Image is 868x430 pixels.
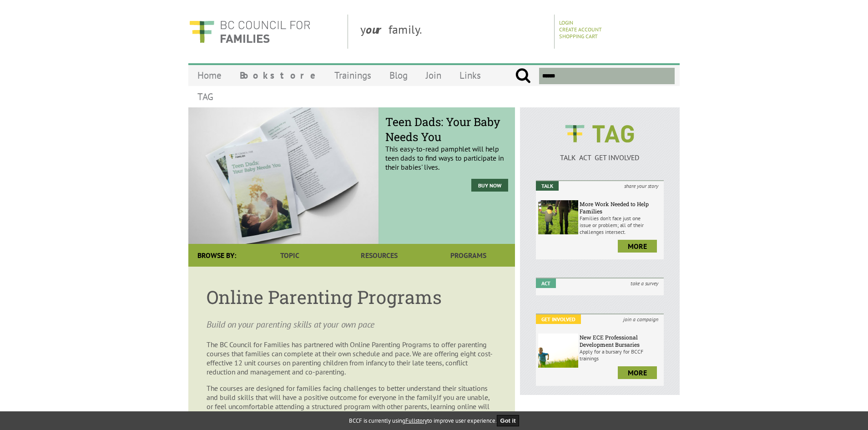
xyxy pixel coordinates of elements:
[366,22,389,37] strong: our
[580,200,661,215] h6: More Work Needed to Help Families
[618,314,664,324] i: join a campaign
[417,65,450,86] a: Join
[245,244,334,267] a: Topic
[536,144,664,162] a: TALK ACT GET INVOLVED
[625,278,664,288] i: take a survey
[334,244,424,267] a: Resources
[471,179,508,192] a: Buy Now
[207,393,490,420] span: If you are unable, or feel uncomfortable attending a structured program with other parents, learn...
[380,65,417,86] a: Blog
[618,240,657,253] a: more
[580,334,661,348] h6: New ECE Professional Development Bursaries
[497,415,520,426] button: Got it
[424,244,513,267] a: Programs
[450,65,490,86] a: Links
[207,285,497,309] h1: Online Parenting Programs
[559,116,641,151] img: BCCF's TAG Logo
[385,114,508,144] span: Teen Dads: Your Baby Needs You
[559,33,598,40] a: Shopping Cart
[618,366,657,379] a: more
[325,65,380,86] a: Trainings
[536,181,559,191] em: Talk
[536,314,581,324] em: Get Involved
[188,65,231,86] a: Home
[619,181,664,191] i: share your story
[405,417,427,425] a: Fullstory
[559,19,573,26] a: Login
[231,65,325,86] a: Bookstore
[580,348,661,362] p: Apply for a bursary for BCCF trainings
[207,384,497,420] p: The courses are designed for families facing challenges to better understand their situations and...
[515,68,531,84] input: Submit
[536,153,664,162] p: TALK ACT GET INVOLVED
[385,121,508,172] p: This easy-to-read pamphlet will help teen dads to find ways to participate in their babies' lives.
[536,278,556,288] em: Act
[353,15,555,49] div: y family.
[188,15,311,49] img: BC Council for FAMILIES
[559,26,602,33] a: Create Account
[188,244,245,267] div: Browse By:
[207,318,497,331] p: Build on your parenting skills at your own pace
[188,86,222,107] a: TAG
[207,340,497,376] p: The BC Council for Families has partnered with Online Parenting Programs to offer parenting cours...
[580,215,661,235] p: Families don’t face just one issue or problem; all of their challenges intersect.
